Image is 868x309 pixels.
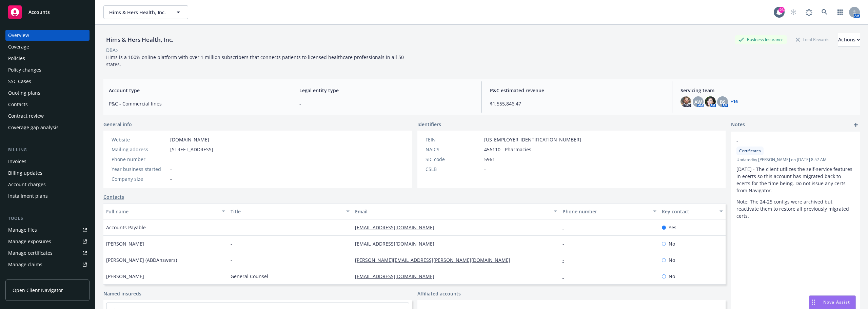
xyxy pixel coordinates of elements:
a: Manage BORs [5,271,90,282]
span: Yes [669,224,676,231]
span: - [231,224,232,231]
span: Updated by [PERSON_NAME] on [DATE] 8:57 AM [736,157,854,163]
span: - [170,166,172,173]
span: - [231,256,232,264]
div: Contacts [8,99,28,110]
div: FEIN [426,136,481,143]
div: Billing [5,147,90,153]
div: Manage files [8,225,37,235]
div: CSLB [426,166,481,173]
span: $1,555,846.47 [490,100,664,107]
a: +16 [731,100,738,104]
a: Switch app [833,5,847,19]
span: 456110 - Pharmacies [484,146,531,153]
span: Hims & Hers Health, Inc. [109,9,168,16]
button: Phone number [560,203,659,219]
span: - [170,175,172,182]
a: - [563,257,570,263]
span: [STREET_ADDRESS] [170,146,213,153]
span: [PERSON_NAME] [106,240,144,247]
img: photo [680,96,691,107]
div: Full name [106,208,218,215]
span: Open Client Navigator [13,287,63,294]
div: Billing updates [8,168,42,178]
span: - [231,240,232,247]
div: Phone number [112,156,167,163]
div: DBA: - [106,46,119,54]
button: Full name [103,203,228,219]
span: Nova Assist [823,299,850,305]
span: BS [720,98,726,105]
a: Coverage gap analysis [5,122,90,133]
div: -CertificatesUpdatedby [PERSON_NAME] on [DATE] 8:57 AM[DATE] - The client utilizes the self-servi... [731,132,860,225]
div: Website [112,136,167,143]
a: [DOMAIN_NAME] [170,136,209,143]
span: Accounts Payable [106,224,146,231]
div: Key contact [662,208,715,215]
div: Title [231,208,342,215]
div: Total Rewards [792,35,833,44]
div: Contract review [8,111,44,121]
a: Affiliated accounts [417,290,461,297]
div: Business Insurance [735,35,787,44]
span: No [669,256,675,264]
a: Policy changes [5,64,90,75]
div: Manage exposures [8,236,51,247]
a: Invoices [5,156,90,167]
div: Overview [8,30,29,41]
div: NAICS [426,146,481,153]
span: Hims is a 100% online platform with over 1 million subscribers that connects patients to licensed... [106,54,405,67]
span: General info [103,121,132,128]
a: Contract review [5,111,90,121]
span: [PERSON_NAME] (ABDAnswers) [106,256,177,264]
span: - [170,156,172,163]
a: Start snowing [787,5,800,19]
img: photo [705,96,716,107]
span: - [299,100,473,107]
div: Policy changes [8,64,41,75]
div: SIC code [426,156,481,163]
div: Manage claims [8,259,42,270]
span: P&C estimated revenue [490,87,664,94]
span: Account type [109,87,283,94]
span: Notes [731,121,745,129]
a: Manage exposures [5,236,90,247]
button: Title [228,203,352,219]
div: Quoting plans [8,88,40,98]
a: Contacts [5,99,90,110]
span: - [484,166,486,173]
a: Report a Bug [802,5,816,19]
span: Identifiers [417,121,441,128]
div: Company size [112,175,167,182]
p: Note: The 24-25 configs were archived but reactivate them to restore all previously migrated certs. [736,198,854,219]
div: Manage BORs [8,271,40,282]
button: Actions [838,33,860,46]
a: - [563,273,570,279]
div: Invoices [8,156,26,167]
a: Overview [5,30,90,41]
span: AW [694,98,702,105]
div: Mailing address [112,146,167,153]
span: Certificates [739,148,761,154]
a: Policies [5,53,90,64]
a: Search [818,5,831,19]
a: Accounts [5,3,90,22]
div: Account charges [8,179,46,190]
button: Key contact [659,203,726,219]
button: Hims & Hers Health, Inc. [103,5,188,19]
a: [EMAIL_ADDRESS][DOMAIN_NAME] [355,224,440,231]
a: remove [846,137,854,145]
div: Manage certificates [8,248,53,258]
a: Manage claims [5,259,90,270]
span: Accounts [28,9,50,15]
div: 26 [778,7,785,13]
span: Servicing team [680,87,854,94]
a: Account charges [5,179,90,190]
span: No [669,273,675,280]
a: add [852,121,860,129]
div: SSC Cases [8,76,31,87]
a: [EMAIL_ADDRESS][DOMAIN_NAME] [355,240,440,247]
a: Billing updates [5,168,90,178]
span: [US_EMPLOYER_IDENTIFICATION_NUMBER] [484,136,581,143]
div: Phone number [563,208,649,215]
